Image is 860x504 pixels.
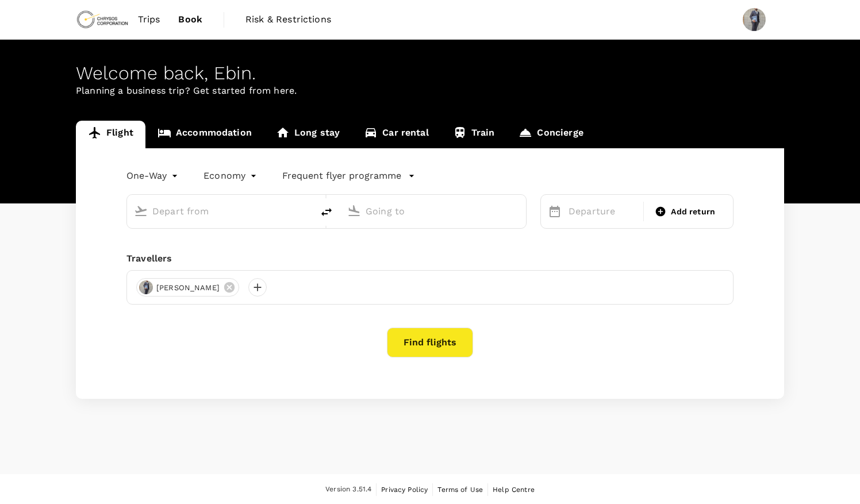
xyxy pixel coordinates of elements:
[245,13,331,26] span: Risk & Restrictions
[743,8,766,31] img: Ebin Jose
[506,121,595,148] a: Concierge
[145,121,264,148] a: Accommodation
[138,13,160,26] span: Trips
[518,210,520,212] button: Open
[149,282,226,294] span: [PERSON_NAME]
[204,167,259,185] div: Economy
[313,198,340,226] button: delete
[352,121,441,148] a: Car rental
[305,210,307,212] button: Open
[126,252,734,266] div: Travellers
[366,202,502,220] input: Going to
[76,121,145,148] a: Flight
[264,121,352,148] a: Long stay
[76,63,784,84] div: Welcome back , Ebin .
[493,486,535,494] span: Help Centre
[282,169,415,183] button: Frequent flyer programme
[282,169,401,183] p: Frequent flyer programme
[126,167,181,185] div: One-Way
[136,278,239,297] div: [PERSON_NAME]
[381,483,428,496] a: Privacy Policy
[325,484,371,495] span: Version 3.51.4
[387,328,473,357] button: Find flights
[381,486,428,494] span: Privacy Policy
[76,7,129,32] img: Chrysos Corporation
[139,280,153,294] img: avatar-66f6e623593bc.jpeg
[437,486,483,494] span: Terms of Use
[441,121,507,148] a: Train
[569,205,636,218] p: Departure
[152,202,289,220] input: Depart from
[76,84,784,98] p: Planning a business trip? Get started from here.
[178,13,202,26] span: Book
[671,206,715,218] span: Add return
[437,483,483,496] a: Terms of Use
[493,483,535,496] a: Help Centre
